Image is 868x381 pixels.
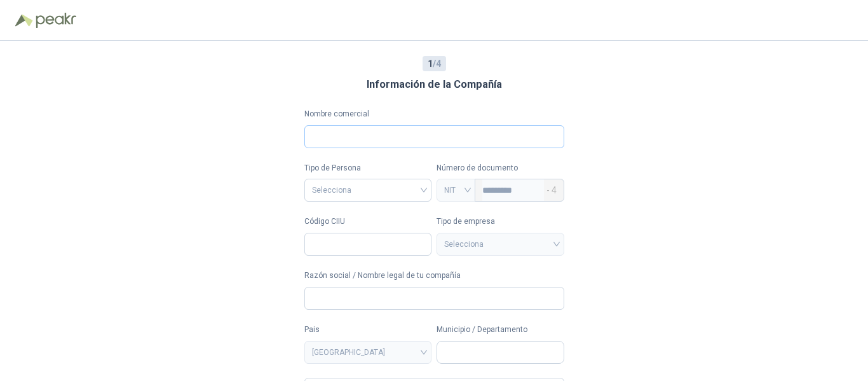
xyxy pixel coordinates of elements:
[304,108,564,120] label: Nombre comercial
[36,13,76,28] img: Peakr
[304,270,564,282] label: Razón social / Nombre legal de tu compañía
[437,324,564,336] label: Municipio / Departamento
[15,14,33,27] img: Logo
[304,324,432,336] label: Pais
[437,216,564,228] label: Tipo de empresa
[428,59,433,69] b: 1
[437,162,564,174] p: Número de documento
[312,343,424,362] span: COLOMBIA
[444,181,468,200] span: NIT
[428,57,441,71] span: / 4
[304,216,432,228] label: Código CIIU
[304,162,432,174] label: Tipo de Persona
[367,76,502,93] h3: Información de la Compañía
[546,179,557,201] span: - 4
